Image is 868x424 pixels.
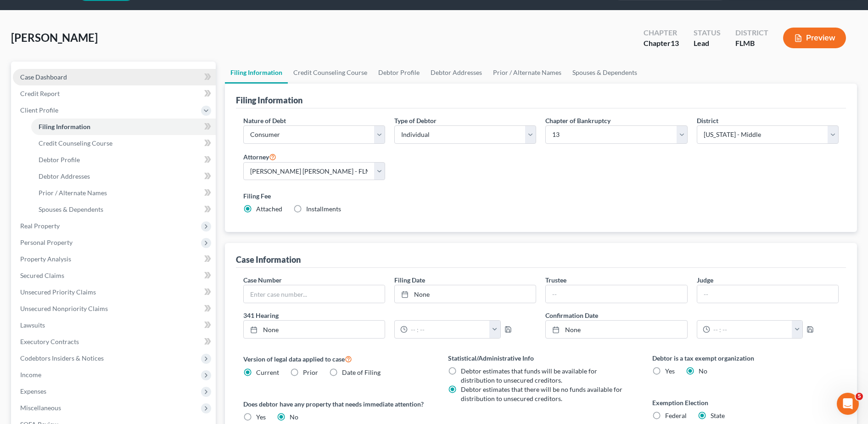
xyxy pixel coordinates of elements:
[13,85,216,102] a: Credit Report
[699,367,707,375] span: No
[20,338,79,345] span: Executory Contracts
[39,172,90,180] span: Debtor Addresses
[711,412,725,419] span: State
[546,321,687,338] a: None
[39,156,80,164] span: Debtor Profile
[31,168,216,185] a: Debtor Addresses
[694,38,721,49] div: Lead
[13,284,216,300] a: Unsecured Priority Claims
[243,116,286,125] label: Nature of Debt
[545,275,566,285] label: Trustee
[20,238,73,246] span: Personal Property
[487,62,567,84] a: Prior / Alternate Names
[236,254,301,265] div: Case Information
[39,123,90,130] span: Filing Information
[697,275,713,285] label: Judge
[236,95,302,106] div: Filing Information
[290,413,298,421] span: No
[20,321,45,329] span: Lawsuits
[243,399,430,409] label: Does debtor have any property that needs immediate attention?
[256,413,266,421] span: Yes
[783,28,846,48] button: Preview
[13,317,216,334] a: Lawsuits
[20,90,60,97] span: Credit Report
[20,106,58,114] span: Client Profile
[225,62,288,84] a: Filing Information
[39,189,107,197] span: Prior / Alternate Names
[342,368,381,376] span: Date of Filing
[567,62,643,84] a: Spouses & Dependents
[31,152,216,168] a: Debtor Profile
[652,353,839,363] label: Debtor is a tax exempt organization
[697,116,718,125] label: District
[13,251,216,267] a: Property Analysis
[244,321,385,338] a: None
[303,368,318,376] span: Prior
[644,38,679,49] div: Chapter
[20,255,71,263] span: Property Analysis
[13,267,216,284] a: Secured Claims
[20,288,96,296] span: Unsecured Priority Claims
[20,354,104,362] span: Codebtors Insiders & Notices
[710,321,792,338] input: -- : --
[39,139,112,147] span: Credit Counseling Course
[256,205,282,213] span: Attached
[541,311,843,320] label: Confirmation Date
[694,28,721,38] div: Status
[244,285,385,303] input: Enter case number...
[20,387,46,395] span: Expenses
[652,398,839,407] label: Exemption Election
[394,275,425,285] label: Filing Date
[20,404,61,412] span: Miscellaneous
[394,116,437,125] label: Type of Debtor
[31,201,216,218] a: Spouses & Dependents
[20,371,41,379] span: Income
[239,311,541,320] label: 341 Hearing
[256,368,279,376] span: Current
[408,321,490,338] input: -- : --
[671,39,679,47] span: 13
[13,69,216,85] a: Case Dashboard
[243,191,839,201] label: Filing Fee
[20,73,67,81] span: Case Dashboard
[243,151,276,162] label: Attorney
[31,119,216,135] a: Filing Information
[448,353,634,363] label: Statistical/Administrative Info
[545,116,610,125] label: Chapter of Bankruptcy
[31,185,216,201] a: Prior / Alternate Names
[461,385,622,402] span: Debtor estimates that there will be no funds available for distribution to unsecured creditors.
[735,28,768,38] div: District
[395,285,536,303] a: None
[31,135,216,152] a: Credit Counseling Course
[13,334,216,350] a: Executory Contracts
[13,300,216,317] a: Unsecured Nonpriority Claims
[20,222,60,230] span: Real Property
[546,285,687,303] input: --
[306,205,341,213] span: Installments
[11,31,98,44] span: [PERSON_NAME]
[425,62,487,84] a: Debtor Addresses
[735,38,768,49] div: FLMB
[243,275,282,285] label: Case Number
[461,367,597,384] span: Debtor estimates that funds will be available for distribution to unsecured creditors.
[644,28,679,38] div: Chapter
[856,393,863,400] span: 5
[243,353,430,364] label: Version of legal data applied to case
[288,62,373,84] a: Credit Counseling Course
[665,367,675,375] span: Yes
[20,271,64,279] span: Secured Claims
[373,62,425,84] a: Debtor Profile
[837,393,859,415] iframe: Intercom live chat
[697,285,838,303] input: --
[39,205,103,213] span: Spouses & Dependents
[20,305,108,312] span: Unsecured Nonpriority Claims
[665,412,687,419] span: Federal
